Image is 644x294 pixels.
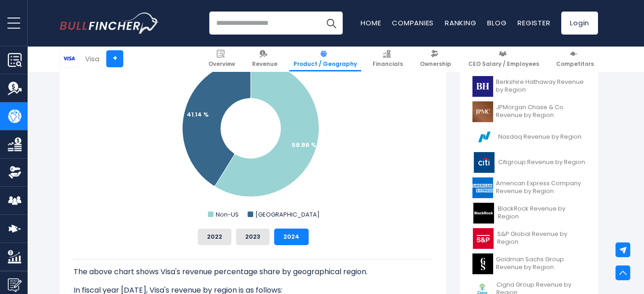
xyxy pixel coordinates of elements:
[74,37,432,221] svg: Visa's Revenue Share by Region
[498,133,581,141] span: Nasdaq Revenue by Region
[106,50,123,67] a: +
[236,229,270,245] button: 2023
[361,18,381,28] a: Home
[467,226,591,251] a: S&P Global Revenue by Region
[467,175,591,200] a: American Express Company Revenue by Region
[468,60,539,68] span: CEO Salary / Employees
[420,60,451,68] span: Ownership
[496,180,586,195] span: American Express Company Revenue by Region
[60,12,159,34] a: Go to homepage
[498,205,586,221] span: BlackRock Revenue by Region
[467,150,591,175] a: Citigroup Revenue by Region
[472,101,493,122] img: JPM logo
[472,76,493,97] img: BRK-B logo
[472,127,495,147] img: NDAQ logo
[496,104,586,119] span: JPMorgan Chase & Co. Revenue by Region
[392,18,434,28] a: Companies
[445,18,476,28] a: Ranking
[320,12,343,35] button: Search
[368,46,407,71] a: Financials
[472,177,493,198] img: AXP logo
[498,159,585,166] span: Citigroup Revenue by Region
[85,53,99,64] div: Visa
[552,46,598,71] a: Competitors
[472,152,495,173] img: C logo
[8,165,22,179] img: Ownership
[496,256,586,271] span: Goldman Sachs Group Revenue by Region
[472,253,493,274] img: GS logo
[467,99,591,124] a: JPMorgan Chase & Co. Revenue by Region
[252,60,277,68] span: Revenue
[373,60,403,68] span: Financials
[255,210,320,219] text: [GEOGRAPHIC_DATA]
[416,46,455,71] a: Ownership
[464,46,543,71] a: CEO Salary / Employees
[293,60,357,68] span: Product / Geography
[467,200,591,226] a: BlackRock Revenue by Region
[60,12,159,34] img: Bullfincher logo
[467,74,591,99] a: Berkshire Hathaway Revenue by Region
[198,229,231,245] button: 2022
[467,251,591,276] a: Goldman Sachs Group Revenue by Region
[74,266,432,277] p: The above chart shows Visa's revenue percentage share by geographical region.
[60,50,78,67] img: V logo
[472,228,494,249] img: SPGI logo
[292,141,316,149] text: 58.86 %
[204,46,239,71] a: Overview
[472,203,495,223] img: BLK logo
[274,229,309,245] button: 2024
[497,230,586,246] span: S&P Global Revenue by Region
[248,46,282,71] a: Revenue
[187,110,209,119] text: 41.14 %
[208,60,235,68] span: Overview
[216,210,239,219] text: Non-US
[517,18,550,28] a: Register
[487,18,506,28] a: Blog
[561,12,598,35] a: Login
[289,46,361,71] a: Product / Geography
[556,60,594,68] span: Competitors
[467,124,591,150] a: Nasdaq Revenue by Region
[496,78,586,94] span: Berkshire Hathaway Revenue by Region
